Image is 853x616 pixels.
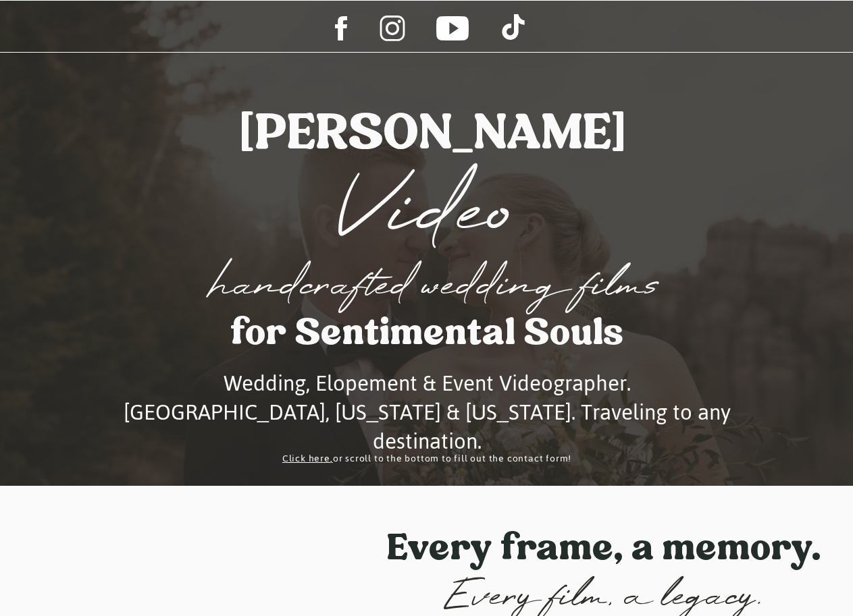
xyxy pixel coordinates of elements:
h1: [PERSON_NAME] [145,108,720,156]
p: or scroll to the bottom to fill out the contact form! [227,449,627,470]
h3: Wedding, Elopement & Event Videographer. [GEOGRAPHIC_DATA], [US_STATE] & [US_STATE]. Traveling to... [68,369,787,430]
h2: Every frame, a memory. [368,530,839,576]
h1: Video [305,167,548,260]
a: Click here [282,449,330,468]
a: , [330,449,333,468]
h1: for Sentimental Souls [205,314,648,354]
h2: handcrafted wedding films [98,266,773,314]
